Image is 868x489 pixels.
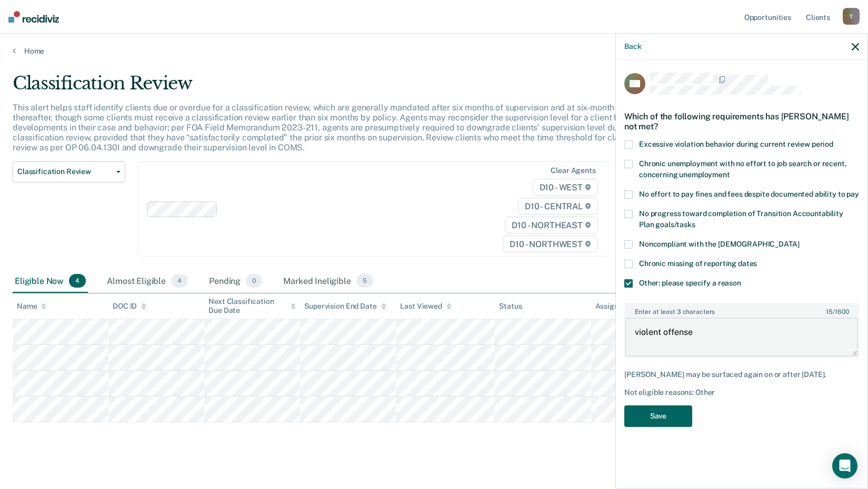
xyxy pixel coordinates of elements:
[13,103,658,153] p: This alert helps staff identify clients due or overdue for a classification review, which are gen...
[13,270,88,293] div: Eligible Now
[208,297,296,315] div: Next Classification Due Date
[505,217,597,233] span: D10 - NORTHEAST
[625,318,858,356] textarea: violent offense
[551,166,595,175] div: Clear agents
[843,8,860,25] div: T
[533,179,598,196] span: D10 - WEST
[69,274,86,288] span: 4
[826,308,849,315] span: / 1600
[624,388,859,397] div: Not eligible reasons: Other
[304,302,386,311] div: Supervision End Date
[624,42,641,51] button: Back
[17,167,112,176] span: Classification Review
[639,259,757,268] span: Chronic missing of reporting dates
[105,270,190,293] div: Almost Eligible
[400,302,451,311] div: Last Viewed
[595,302,645,311] div: Assigned to
[503,236,597,252] span: D10 - NORTHWEST
[518,198,598,215] span: D10 - CENTRAL
[207,270,264,293] div: Pending
[17,302,46,311] div: Name
[356,274,373,288] span: 5
[639,159,847,179] span: Chronic unemployment with no effort to job search or recent, concerning unemployment
[639,240,799,248] span: Noncompliant with the [DEMOGRAPHIC_DATA]
[13,73,664,103] div: Classification Review
[624,370,859,379] div: [PERSON_NAME] may be surfaced again on or after [DATE].
[639,209,843,229] span: No progress toward completion of Transition Accountability Plan goals/tasks
[499,302,522,311] div: Status
[625,304,858,315] label: Enter at least 3 characters
[624,405,692,427] button: Save
[13,46,855,56] a: Home
[826,308,833,315] span: 15
[8,11,59,23] img: Recidiviz
[624,103,859,140] div: Which of the following requirements has [PERSON_NAME] not met?
[171,274,188,288] span: 4
[832,453,857,478] div: Open Intercom Messenger
[639,140,833,148] span: Excessive violation behavior during current review period
[246,274,262,288] span: 0
[113,302,146,311] div: DOC ID
[281,270,375,293] div: Marked Ineligible
[639,279,741,287] span: Other: please specify a reason
[639,190,859,198] span: No effort to pay fines and fees despite documented ability to pay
